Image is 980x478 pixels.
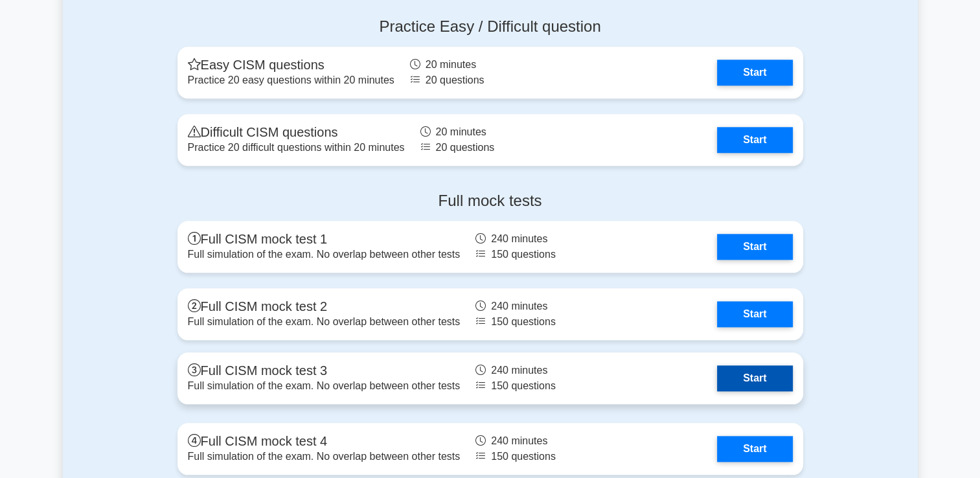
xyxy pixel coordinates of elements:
[717,301,792,327] a: Start
[717,365,792,391] a: Start
[717,234,792,260] a: Start
[177,17,803,36] h4: Practice Easy / Difficult question
[177,192,803,211] h4: Full mock tests
[717,436,792,462] a: Start
[717,127,792,153] a: Start
[717,60,792,85] a: Start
